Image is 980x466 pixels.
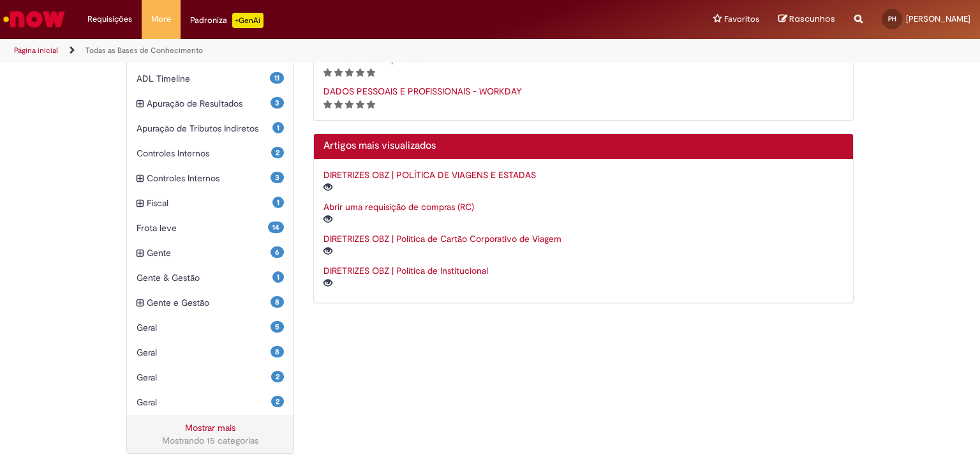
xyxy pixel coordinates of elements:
p: +GenAi [232,13,264,28]
h2: Artigos mais visualizados [323,140,844,152]
a: Mostrar mais [185,422,235,433]
span: Controles Internos [147,172,271,184]
div: expandir categoria Fiscal 1 Fiscal [127,190,293,216]
span: Rascunhos [789,13,835,25]
i: expandir categoria Gente e Gestão [137,296,144,310]
span: 2 [271,371,284,382]
span: Geral [137,346,271,359]
div: 1 Gente & Gestão [127,265,293,290]
span: Favoritos [724,13,759,26]
span: 1 [272,197,284,208]
span: 6 [271,246,284,258]
span: Frota leve [137,222,268,234]
ul: Categorias [127,41,293,415]
div: 1 Apuração de Tributos Indiretos [127,116,293,141]
i: 2 [334,68,343,77]
span: 8 [271,346,284,357]
div: 5 Geral [127,315,293,340]
span: 1 [272,271,284,283]
span: 8 [271,296,284,308]
span: Fiscal [147,197,272,209]
span: Geral [137,321,271,334]
ul: Trilhas de página [10,39,644,63]
div: expandir categoria Apuração de Resultados 3 Apuração de Resultados [127,91,293,116]
i: 4 [356,68,364,77]
span: Classificação de artigo - Somente leitura [323,98,375,110]
a: Página inicial [14,45,58,56]
span: 2 [271,147,284,158]
span: Apuração de Resultados [147,97,271,110]
i: expandir categoria Gente [137,246,144,260]
i: expandir categoria Fiscal [137,197,144,211]
span: PH [888,15,896,23]
i: 2 [334,100,343,109]
a: Rascunhos [778,13,835,26]
span: Gente [147,246,271,259]
div: 8 Geral [127,340,293,365]
span: 3 [271,172,284,183]
div: 14 Frota leve [127,215,293,241]
div: Mostrando 15 categorias [137,434,284,447]
i: expandir categoria Controles Internos [137,172,144,186]
span: Requisições [87,13,132,26]
span: Gente e Gestão [147,296,271,309]
div: 11 ADL Timeline [127,66,293,91]
div: expandir categoria Gente 6 Gente [127,240,293,266]
span: 1 [272,122,284,133]
a: Abrir uma requisição de compras (RC) [323,201,474,213]
i: 1 [323,100,332,109]
span: 2 [271,396,284,407]
div: Padroniza [190,13,264,28]
span: Controles Internos [137,147,271,160]
i: expandir categoria Apuração de Resultados [137,97,144,111]
i: 5 [367,68,375,77]
img: ServiceNow [1,6,67,32]
span: Classificação de artigo - Somente leitura [323,66,375,78]
i: 3 [345,68,353,77]
div: 2 Controles Internos [127,140,293,166]
div: expandir categoria Gente e Gestão 8 Gente e Gestão [127,290,293,315]
div: 2 Geral [127,389,293,415]
i: 3 [345,100,353,109]
i: 1 [323,68,332,77]
i: 4 [356,100,364,109]
i: 5 [367,100,375,109]
span: Gente & Gestão [137,271,272,284]
span: Apuração de Tributos Indiretos [137,122,272,135]
a: DADOS PESSOAIS E PROFISSIONAIS - WORKDAY [323,86,522,97]
a: Todas as Bases de Conhecimento [85,45,203,56]
span: [PERSON_NAME] [906,13,970,24]
a: DIRETRIZES OBZ | POLÍTICA DE VIAGENS E ESTADAS [323,169,536,181]
span: 14 [268,222,284,233]
span: 5 [271,321,284,333]
a: DIRETRIZES OBZ | Política de Cartão Corporativo de Viagem [323,233,561,244]
span: Geral [137,396,271,409]
div: expandir categoria Controles Internos 3 Controles Internos [127,165,293,191]
span: 11 [270,72,284,84]
div: 2 Geral [127,365,293,390]
span: More [151,13,171,26]
span: 3 [271,97,284,109]
span: Geral [137,371,271,384]
a: DIRETRIZES OBZ | Política de Institucional [323,265,488,276]
span: ADL Timeline [137,72,270,85]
